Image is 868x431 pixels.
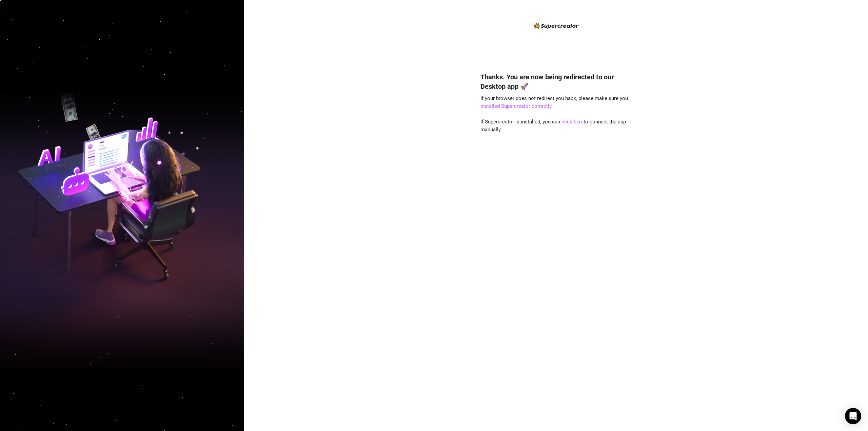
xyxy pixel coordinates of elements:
[480,119,626,133] span: If Supercreator is installed, you can to connect the app manually.
[845,408,861,424] div: Open Intercom Messenger
[534,23,579,29] img: logo-BBDzfeDw.svg
[480,95,628,110] span: If your browser does not redirect you back, please make sure you .
[480,103,551,109] a: installed Supercreator correctly
[480,72,632,91] h4: Thanks. You are now being redirected to our Desktop app 🚀
[561,119,584,125] a: click here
